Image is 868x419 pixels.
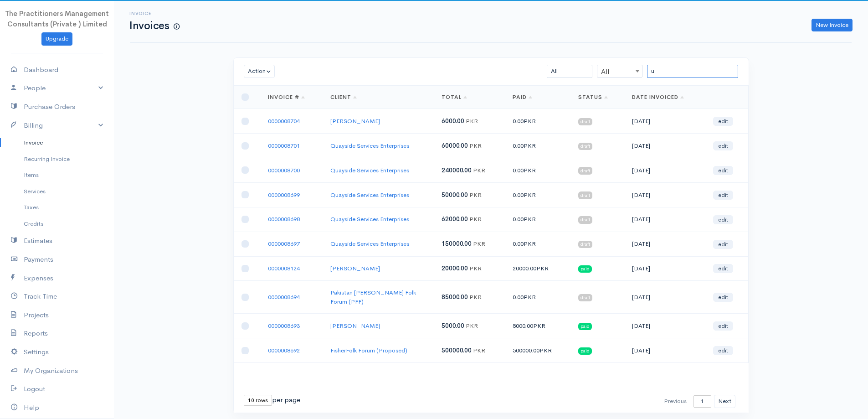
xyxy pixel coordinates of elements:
[466,322,478,330] span: PKR
[625,281,705,314] td: [DATE]
[505,182,571,207] td: 0.00
[129,20,180,31] h1: Invoices
[713,264,733,273] a: edit
[442,240,472,248] span: 150000.00
[442,322,464,330] span: 5000.00
[647,65,738,78] input: Search
[713,293,733,302] a: edit
[505,338,571,363] td: 500000.00
[578,347,592,355] span: paid
[469,264,482,272] span: PKR
[473,347,485,354] span: PKR
[625,158,705,183] td: [DATE]
[713,117,733,126] a: edit
[505,232,571,256] td: 0.00
[578,216,592,223] span: draft
[244,65,275,78] button: Action
[473,166,485,174] span: PKR
[442,347,472,354] span: 500000.00
[714,395,735,408] button: Next
[524,142,536,150] span: PKR
[632,93,683,101] a: Date Invoiced
[578,93,608,101] a: Status
[5,9,109,28] span: The Practitioners Management Consultants (Private ) Limited
[469,215,482,223] span: PKR
[578,143,592,150] span: draft
[505,314,571,338] td: 5000.00
[268,142,300,150] a: 0000008701
[469,191,482,199] span: PKR
[330,322,380,330] a: [PERSON_NAME]
[174,23,180,31] span: How to create your first Invoice?
[129,11,180,16] h6: Invoice
[625,109,705,134] td: [DATE]
[473,240,485,248] span: PKR
[625,256,705,281] td: [DATE]
[330,142,409,150] a: Quayside Services Enterprises
[505,256,571,281] td: 20000.00
[505,281,571,314] td: 0.00
[268,322,300,330] a: 0000008693
[505,207,571,232] td: 0.00
[442,117,464,125] span: 6000.00
[524,117,536,125] span: PKR
[268,240,300,248] a: 0000008697
[466,117,478,125] span: PKR
[597,65,642,78] span: All
[268,93,305,101] a: Invoice #
[268,264,300,272] a: 0000008124
[524,240,536,248] span: PKR
[524,215,536,223] span: PKR
[713,141,733,150] a: edit
[625,338,705,363] td: [DATE]
[330,166,409,174] a: Quayside Services Enterprises
[505,134,571,158] td: 0.00
[442,215,468,223] span: 62000.00
[442,166,472,174] span: 240000.00
[578,294,592,301] span: draft
[469,293,482,301] span: PKR
[578,241,592,248] span: draft
[244,395,300,406] div: per page
[578,191,592,199] span: draft
[625,232,705,256] td: [DATE]
[524,191,536,199] span: PKR
[505,158,571,183] td: 0.00
[713,240,733,249] a: edit
[330,264,380,272] a: [PERSON_NAME]
[713,191,733,200] a: edit
[713,166,733,175] a: edit
[513,93,532,101] a: Paid
[625,134,705,158] td: [DATE]
[330,117,380,125] a: [PERSON_NAME]
[330,191,409,199] a: Quayside Services Enterprises
[533,322,545,330] span: PKR
[597,65,642,78] span: All
[442,191,468,199] span: 50000.00
[268,293,300,301] a: 0000008694
[578,265,592,273] span: paid
[268,166,300,174] a: 0000008700
[713,321,733,331] a: edit
[524,166,536,174] span: PKR
[713,346,733,355] a: edit
[812,19,853,32] a: New Invoice
[442,142,468,150] span: 60000.00
[268,191,300,199] a: 0000008699
[713,215,733,224] a: edit
[268,215,300,223] a: 0000008698
[469,142,482,150] span: PKR
[330,93,357,101] a: Client
[578,118,592,125] span: draft
[625,207,705,232] td: [DATE]
[442,293,468,301] span: 85000.00
[41,32,72,46] a: Upgrade
[442,93,467,101] a: Total
[625,182,705,207] td: [DATE]
[330,347,407,354] a: FisherFolk Forum (Proposed)
[442,264,468,272] span: 20000.00
[330,215,409,223] a: Quayside Services Enterprises
[505,109,571,134] td: 0.00
[578,167,592,174] span: draft
[539,347,552,354] span: PKR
